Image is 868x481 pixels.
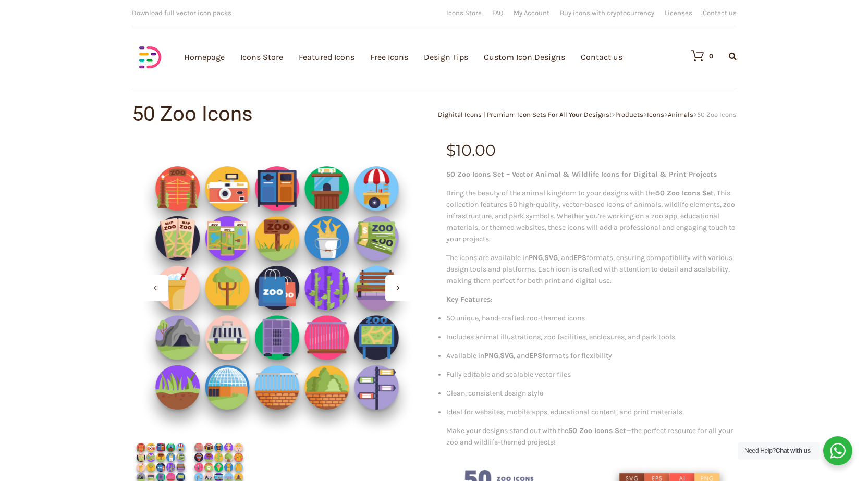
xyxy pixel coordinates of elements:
strong: Chat with us [776,447,811,454]
span: 50 Zoo Icons [697,110,737,118]
span: $ [446,141,456,160]
a: Icons [647,110,664,118]
strong: Key Features: [446,295,493,304]
a: FAQ [492,9,503,16]
a: Icons Store [446,9,482,16]
strong: SVG [500,351,514,360]
p: Includes animal illustrations, zoo facilities, enclosures, and park tools [446,331,737,343]
span: Download full vector icon packs [132,9,231,17]
div: > > > > [434,111,737,118]
strong: PNG [529,253,543,262]
strong: 50 Zoo Icons Set – Vector Animal & Wildlife Icons for Digital & Print Projects [446,170,717,179]
a: My Account [514,9,549,16]
a: Animals [668,110,693,118]
strong: EPS [529,351,542,360]
p: Bring the beauty of the animal kingdom to your designs with the . This collection features 50 hig... [446,188,737,245]
a: 0 [681,50,713,62]
strong: SVG [544,253,558,262]
a: Dighital Icons | Premium Icon Sets For All Your Designs! [438,110,612,118]
a: Contact us [703,9,737,16]
p: Ideal for websites, mobile apps, educational content, and print materials [446,406,737,418]
p: Make your designs stand out with the —the perfect resource for all your zoo and wildlife-themed p... [446,425,737,448]
p: Fully editable and scalable vector files [446,369,737,380]
a: Licenses [665,9,692,16]
strong: EPS [573,253,586,262]
strong: PNG [484,351,498,360]
a: Products [615,110,643,118]
h1: 50 Zoo Icons [132,104,434,125]
p: The icons are available in , , and formats, ensuring compatibility with various design tools and ... [446,252,737,287]
strong: 50 Zoo Icons Set [656,189,714,198]
strong: 50 Zoo Icons Set [568,426,626,435]
p: Available in , , and formats for flexibility [446,350,737,362]
p: 50 unique, hand-crafted zoo-themed icons [446,313,737,324]
p: Clean, consistent design style [446,388,737,399]
a: Buy icons with cryptocurrency [560,9,654,16]
div: 0 [709,53,713,59]
bdi: 10.00 [446,141,496,160]
span: Need Help? [744,447,811,454]
img: 50-Zoo _ Shop-2 [132,143,422,433]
